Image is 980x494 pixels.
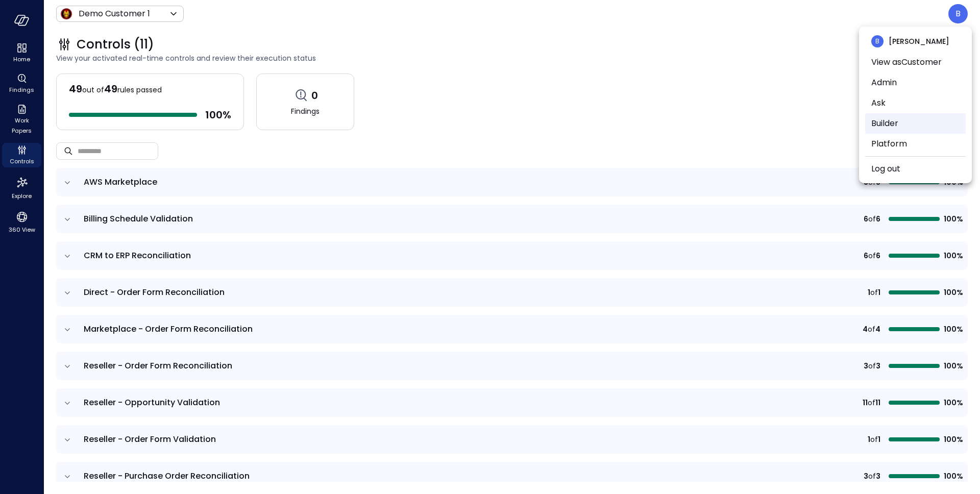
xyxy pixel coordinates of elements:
li: Admin [865,72,966,93]
li: Platform [865,134,966,154]
div: B [871,35,884,47]
li: Ask [865,93,966,113]
span: [PERSON_NAME] [889,36,949,47]
a: Log out [871,163,900,175]
li: Builder [865,113,966,134]
li: View as Customer [865,52,966,72]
